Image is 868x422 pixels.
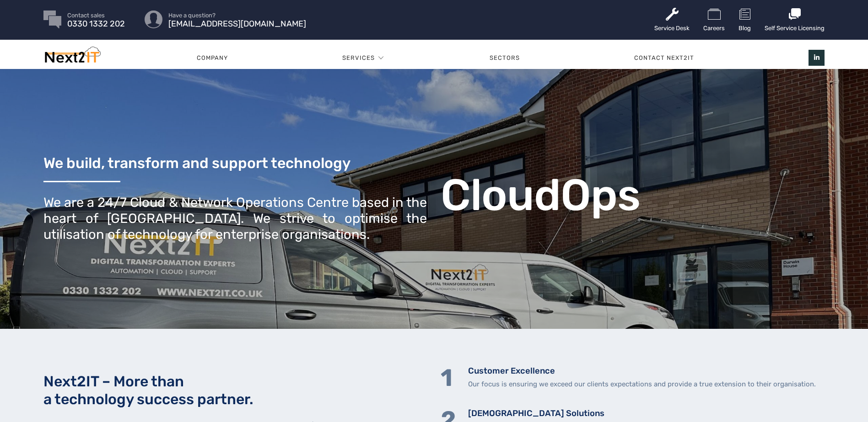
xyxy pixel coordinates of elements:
[468,408,784,419] h5: [DEMOGRAPHIC_DATA] Solutions
[441,169,640,222] b: CloudOps
[342,44,375,72] a: Services
[168,21,306,27] span: [EMAIL_ADDRESS][DOMAIN_NAME]
[43,47,101,67] img: Next2IT
[168,12,306,18] span: Have a question?
[43,155,427,171] h3: We build, transform and support technology
[168,12,306,27] a: Have a question? [EMAIL_ADDRESS][DOMAIN_NAME]
[67,12,125,18] span: Contact sales
[67,12,125,27] a: Contact sales 0330 1332 202
[43,373,427,408] h2: Next2IT – More than a technology success partner.
[432,44,577,72] a: Sectors
[67,21,125,27] span: 0330 1332 202
[43,195,427,242] div: We are a 24/7 Cloud & Network Operations Centre based in the heart of [GEOGRAPHIC_DATA]. We striv...
[468,379,816,390] p: Our focus is ensuring we exceed our clients expectations and provide a true extension to their or...
[140,44,285,72] a: Company
[468,365,816,377] h5: Customer Excellence
[577,44,751,72] a: Contact Next2IT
